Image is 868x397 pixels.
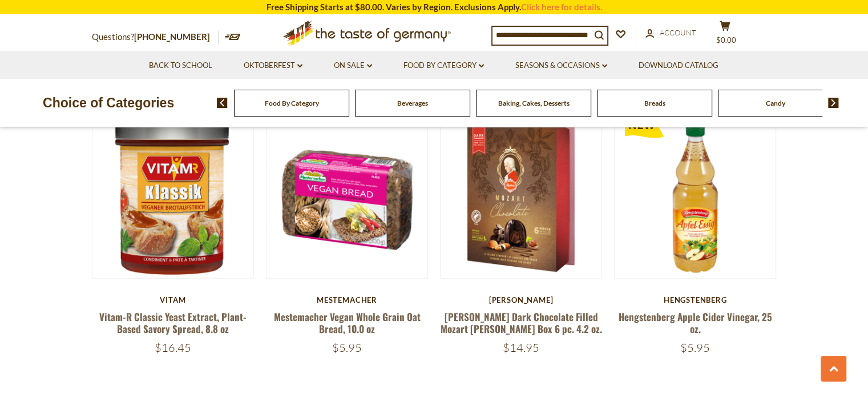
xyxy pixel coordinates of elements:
[521,2,602,12] a: Click here for details.
[441,310,602,336] a: [PERSON_NAME] Dark Chocolate Filled Mozart [PERSON_NAME] Box 6 pc. 4.2 oz.
[614,295,777,304] div: Hengstenberg
[217,98,228,108] img: previous arrow
[149,59,212,72] a: Back to School
[92,30,219,45] p: Questions?
[639,59,718,72] a: Download Catalog
[503,340,539,355] span: $14.95
[498,99,570,107] a: Baking, Cakes, Desserts
[644,99,665,107] a: Breads
[134,31,210,42] a: [PHONE_NUMBER]
[397,99,428,107] a: Beverages
[244,59,302,72] a: Oktoberfest
[266,295,429,304] div: Mestemacher
[766,99,785,107] a: Candy
[332,340,362,355] span: $5.95
[716,35,736,45] span: $0.00
[99,310,247,336] a: Vitam-R Classic Yeast Extract, Plant-Based Savory Spread, 8.8 oz
[440,295,603,304] div: [PERSON_NAME]
[92,295,255,304] div: Vitam
[680,340,710,355] span: $5.95
[619,310,772,336] a: Hengstenberg Apple Cider Vinegar, 25 oz.
[155,340,191,355] span: $16.45
[828,98,839,108] img: next arrow
[265,99,319,107] a: Food By Category
[708,21,742,49] button: $0.00
[334,59,372,72] a: On Sale
[515,59,607,72] a: Seasons & Occasions
[92,117,254,279] img: Vitam-R Classic Yeast Extract, Plant-Based Savory Spread, 8.8 oz
[441,117,602,279] img: Reber Dark Chocolate Filled Mozart Kugel Box 6 pc. 4.2 oz.
[267,117,428,279] img: Mestemacher Vegan Whole Grain Oat Bread, 10.0 oz
[273,310,420,336] a: Mestemacher Vegan Whole Grain Oat Bread, 10.0 oz
[403,59,484,72] a: Food By Category
[615,117,776,279] img: Hengstenberg Apple Cider Vinegar, 25 oz.
[645,27,696,39] a: Account
[660,28,696,37] span: Account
